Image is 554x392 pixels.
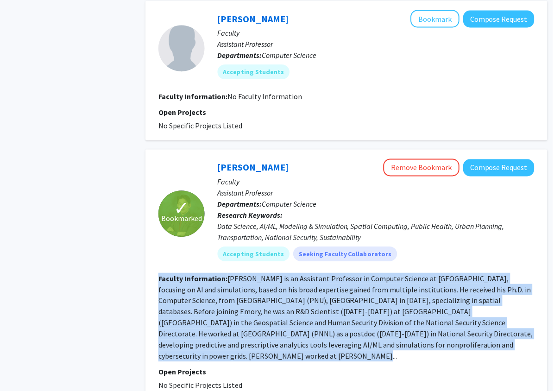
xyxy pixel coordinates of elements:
button: Compose Request to Shengpu Tang [465,10,536,27]
b: Departments: [218,200,263,209]
b: Research Keywords: [218,211,283,220]
span: Bookmarked [162,213,202,224]
mat-chip: Seeking Faculty Collaborators [294,247,398,262]
p: Assistant Professor [218,188,536,199]
b: Departments: [218,51,263,60]
mat-chip: Accepting Students [218,247,290,262]
button: Compose Request to Joon-Seok Kim [465,159,536,177]
mat-chip: Accepting Students [218,64,290,79]
span: Computer Science [263,200,317,209]
a: [PERSON_NAME] [218,162,290,173]
p: Assistant Professor [218,38,536,50]
b: Faculty Information: [159,92,228,101]
a: [PERSON_NAME] [218,13,290,24]
span: No Faculty Information [228,92,303,101]
p: Faculty [218,177,536,188]
button: Add Shengpu Tang to Bookmarks [412,10,461,27]
div: Data Science, AI/ML, Modeling & Simulation, Spatial Computing, Public Health, Urban Planning, Tra... [218,221,536,243]
span: No Specific Projects Listed [159,121,243,130]
iframe: Chat [7,350,39,385]
fg-read-more: [PERSON_NAME] is an Assistant Professor in Computer Science at [GEOGRAPHIC_DATA], focusing on AI ... [159,274,535,361]
span: ✓ [174,204,190,213]
button: Remove Bookmark [384,159,461,177]
p: Faculty [218,27,536,38]
span: Computer Science [263,51,317,60]
span: No Specific Projects Listed [159,381,243,391]
p: Open Projects [159,107,536,118]
p: Open Projects [159,367,536,378]
b: Faculty Information: [159,274,228,284]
